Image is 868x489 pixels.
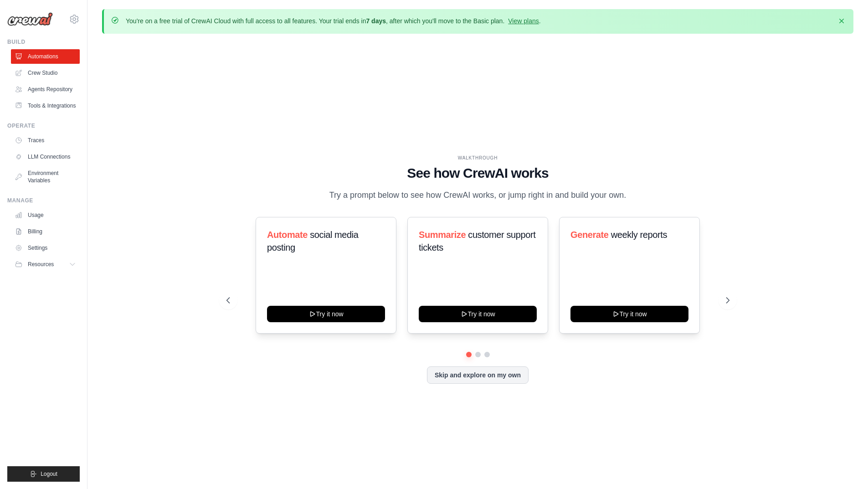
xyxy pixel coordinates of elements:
a: Settings [11,241,80,255]
a: Crew Studio [11,66,80,80]
a: View plans [508,17,539,25]
img: Logo [7,12,53,26]
p: Try a prompt below to see how CrewAI works, or jump right in and build your own. [325,189,631,202]
h1: See how CrewAI works [226,165,729,181]
a: Usage [11,208,80,222]
a: Agents Repository [11,82,80,97]
span: Generate [570,230,609,240]
div: Build [7,38,80,46]
div: WALKTHROUGH [226,154,729,161]
button: Try it now [267,306,385,322]
span: Resources [28,261,54,268]
div: Manage [7,197,80,204]
a: Billing [11,224,80,239]
a: Traces [11,133,80,148]
button: Resources [11,257,80,272]
a: Environment Variables [11,166,80,188]
p: You're on a free trial of CrewAI Cloud with full access to all features. Your trial ends in , aft... [126,16,541,26]
span: social media posting [267,230,359,252]
button: Try it now [570,306,688,322]
a: LLM Connections [11,149,80,164]
button: Logout [7,466,80,482]
strong: 7 days [366,17,386,25]
div: Operate [7,122,80,129]
button: Skip and explore on my own [427,366,529,384]
span: Automate [267,230,308,240]
span: Logout [41,470,57,478]
iframe: Chat Widget [822,445,868,489]
button: Try it now [419,306,537,322]
a: Automations [11,49,80,64]
span: Summarize [419,230,466,240]
span: weekly reports [611,230,667,240]
a: Tools & Integrations [11,98,80,113]
span: customer support tickets [419,230,535,252]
